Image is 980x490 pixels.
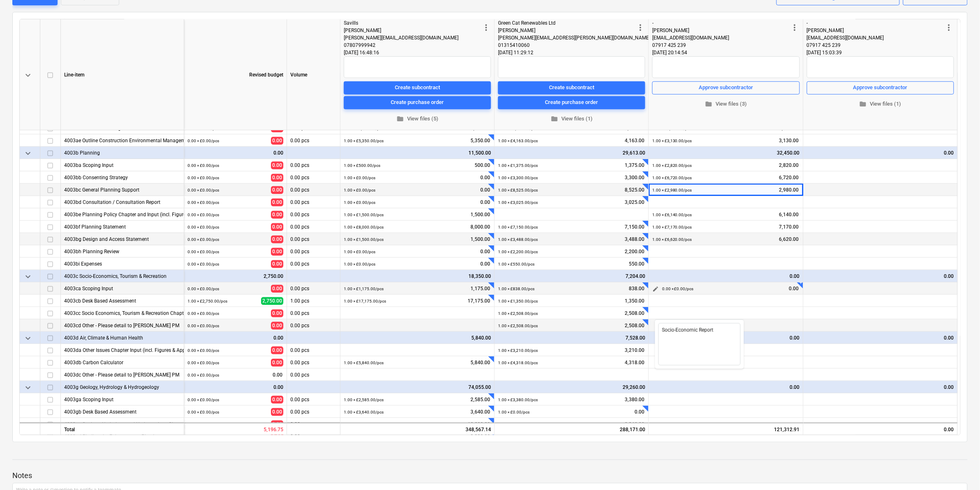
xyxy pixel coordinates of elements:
[860,100,867,108] span: folder
[188,348,219,353] small: 0.00 × £0.00 / pcs
[807,270,954,282] div: 0.00
[498,381,645,393] div: 29,260.00
[807,97,954,110] button: View files (1)
[271,421,283,428] span: 0.00
[498,287,535,291] small: 1.00 × £838.00 / pcs
[271,396,283,404] span: 0.00
[549,83,594,92] div: Create subcontract
[184,19,287,130] div: Revised budget
[287,184,341,196] div: 0.00 pcs
[188,200,219,205] small: 0.00 × £0.00 / pcs
[344,163,380,168] small: 1.00 × £500.00 / pcs
[498,361,538,365] small: 1.00 × £4,318.00 / pcs
[624,125,645,132] span: 2,138.00
[498,96,645,109] button: Create purchase order
[287,344,341,356] div: 0.00 pcs
[778,236,800,243] span: 6,620.00
[64,270,181,282] div: 4003c Socio-Economics, Tourism & Recreation
[498,27,635,34] div: [PERSON_NAME]
[652,27,790,34] div: [PERSON_NAME]
[344,176,375,180] small: 1.00 × £0.00 / pcs
[470,236,491,243] span: 1,500.00
[498,126,538,131] small: 1.00 × £2,138.00 / pcs
[498,225,538,229] small: 1.00 × £7,150.00 / pcs
[188,250,219,254] small: 0.00 × £0.00 / pcs
[634,409,645,416] span: 0.00
[272,372,283,379] span: 0.00
[287,319,341,332] div: 0.00 pcs
[778,211,800,218] span: 6,140.00
[64,134,181,146] div: 4003ae Outline Construction Environmental Management Plan (CEMP)
[12,471,968,481] p: Notes
[64,208,181,220] div: 4003be Planning Policy Chapter and Input (incl. Figures & Appendices)
[188,287,219,291] small: 0.00 × £0.00 / pcs
[470,409,491,416] span: 3,640.00
[344,287,384,291] small: 1.00 × £1,175.00 / pcs
[498,176,538,180] small: 1.00 × £3,300.00 / pcs
[778,125,800,132] span: 3,700.00
[652,139,692,143] small: 1.00 × £3,130.00 / pcs
[188,381,283,393] div: 0.00
[271,347,283,354] span: 0.00
[396,115,404,122] span: folder
[649,423,804,435] div: 121,312.91
[807,19,944,27] div: -
[188,361,219,365] small: 0.00 × £0.00 / pcs
[184,423,287,435] div: 5,196.75
[287,171,341,184] div: 0.00 pcs
[64,369,181,381] div: 4003dc Other - Please detail to Galileo PM
[287,282,341,295] div: 0.00 pcs
[344,139,384,143] small: 1.00 × £5,350.00 / pcs
[624,162,645,169] span: 1,375.00
[470,211,491,218] span: 1,500.00
[705,100,713,108] span: folder
[61,19,184,130] div: Line-item
[188,139,219,143] small: 0.00 × £0.00 / pcs
[287,245,341,258] div: 0.00 pcs
[652,49,800,56] div: [DATE] 20:14:54
[498,139,538,143] small: 1.00 × £4,163.00 / pcs
[778,174,800,181] span: 6,720.00
[271,322,283,330] span: 0.00
[188,262,219,266] small: 0.00 × £0.00 / pcs
[624,310,645,317] span: 2,508.00
[287,208,341,221] div: 0.00 pcs
[652,126,692,131] small: 1.00 × £3,700.00 / pcs
[271,162,283,169] span: 0.00
[188,163,219,168] small: 0.00 × £0.00 / pcs
[662,287,694,291] small: 0.00 × £0.00 / pcs
[624,224,645,231] span: 7,150.00
[652,332,800,344] div: 0.00
[467,298,491,305] span: 17,175.00
[287,159,341,171] div: 0.00 pcs
[807,35,884,41] span: [EMAIL_ADDRESS][DOMAIN_NAME]
[64,381,181,393] div: 4003g Geology, Hydrology & Hydrogeology
[498,348,538,353] small: 1.00 × £3,210.00 / pcs
[287,233,341,245] div: 0.00 pcs
[652,176,692,180] small: 1.00 × £6,720.00 / pcs
[271,137,283,145] span: 0.00
[656,99,797,109] span: View files (3)
[624,322,645,329] span: 2,508.00
[344,200,375,205] small: 1.00 × £0.00 / pcs
[64,319,181,331] div: 4003cd Other - Please detail to Galileo PM
[23,333,33,343] span: keyboard_arrow_down
[287,295,341,307] div: 1.00 pcs
[271,125,283,132] span: 0.00
[551,115,558,122] span: folder
[287,369,341,381] div: 0.00 pcs
[498,200,538,205] small: 1.00 × £3,025.00 / pcs
[498,163,538,168] small: 1.00 × £1,375.00 / pcs
[188,299,227,303] small: 1.00 × £2,750.00 / pcs
[498,311,538,316] small: 1.00 × £2,508.00 / pcs
[271,248,283,256] span: 0.00
[23,70,33,80] span: keyboard_arrow_down
[498,188,538,192] small: 1.00 × £8,525.00 / pcs
[344,361,384,365] small: 1.00 × £5,840.00 / pcs
[807,49,954,56] div: [DATE] 15:03:39
[287,356,341,369] div: 0.00 pcs
[188,270,283,282] div: 2,750.00
[344,35,459,41] span: [PERSON_NAME][EMAIL_ADDRESS][DOMAIN_NAME]
[188,410,219,414] small: 0.00 × £0.00 / pcs
[64,221,181,233] div: 4003bf Planning Statement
